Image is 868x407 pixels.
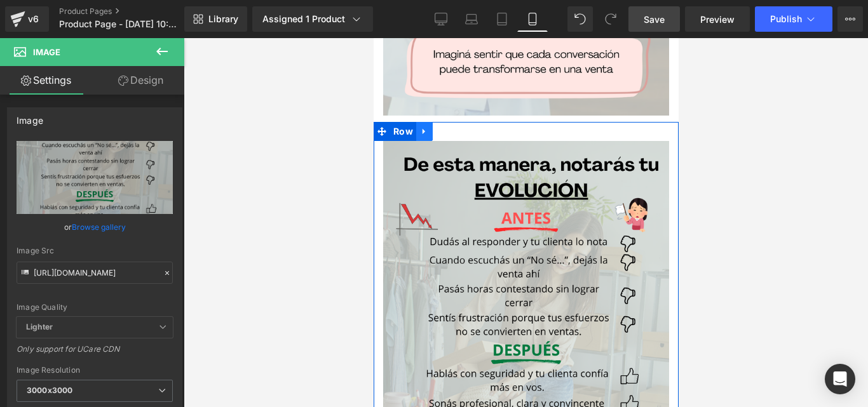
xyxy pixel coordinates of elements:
div: Open Intercom Messenger [825,364,855,394]
a: v6 [5,6,49,32]
span: Preview [700,13,735,26]
a: Expand / Collapse [43,84,59,103]
a: Design [95,66,187,95]
b: Lighter [26,322,53,331]
a: Product Pages [59,6,205,17]
span: Product Page - [DATE] 10:50:36 [59,19,181,29]
button: More [837,6,863,32]
span: Row [17,84,43,103]
input: Link [17,262,173,284]
span: Library [208,13,238,25]
a: Laptop [456,6,487,32]
div: Only support for UCare CDN [17,344,173,363]
a: Tablet [487,6,517,32]
a: Browse gallery [72,216,126,238]
a: Mobile [517,6,548,32]
div: or [17,220,173,234]
div: Image Quality [17,303,173,312]
div: Image [17,108,43,126]
span: Publish [770,14,802,24]
button: Redo [598,6,623,32]
div: v6 [25,11,41,27]
span: Image [33,47,60,57]
b: 3000x3000 [27,385,72,395]
span: Save [644,13,665,26]
div: Assigned 1 Product [262,13,363,25]
button: Undo [567,6,593,32]
a: New Library [184,6,247,32]
div: Image Src [17,246,173,255]
a: Preview [685,6,750,32]
div: Image Resolution [17,366,173,375]
button: Publish [755,6,832,32]
a: Desktop [426,6,456,32]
